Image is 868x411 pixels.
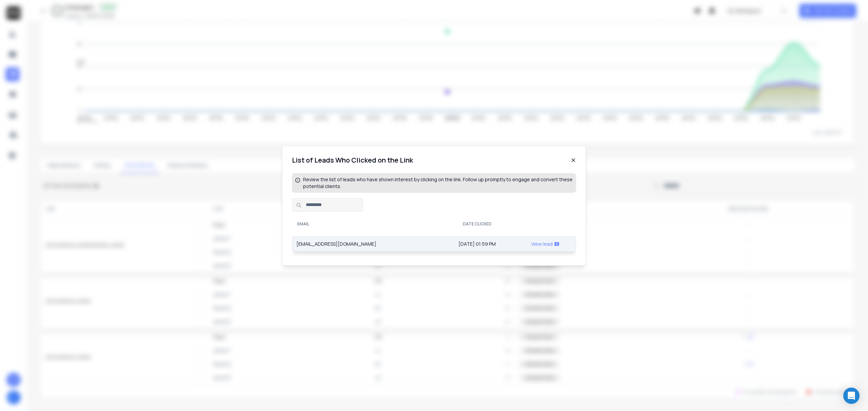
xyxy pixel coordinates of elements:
[292,236,439,252] td: [EMAIL_ADDRESS][DOMAIN_NAME]
[303,176,573,190] p: Review the list of leads who have shown interest by clicking on the link. Follow up promptly to e...
[292,216,439,232] th: Email
[439,216,515,232] th: Date Clicked
[843,388,860,404] div: Open Intercom Messenger
[519,241,572,247] div: View lead
[292,155,413,165] h1: List of Leads Who Clicked on the Link
[443,241,511,247] div: [DATE] 01:59 PM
